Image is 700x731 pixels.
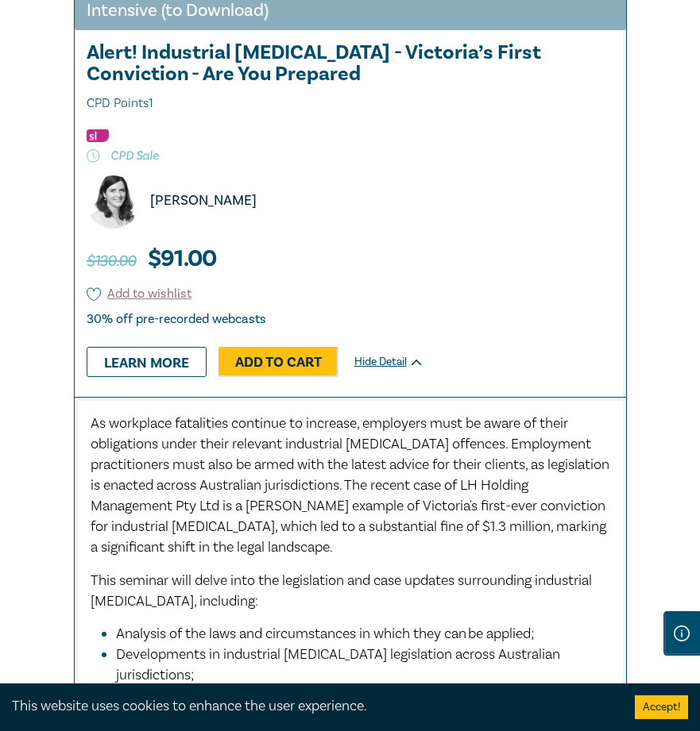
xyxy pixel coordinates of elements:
a: Learn more [87,347,207,377]
div: Hide Detail [354,354,442,370]
a: Alert! Industrial [MEDICAL_DATA] - Victoria’s First Conviction - Are You Prepared CPD Points1 [75,42,626,114]
h3: Alert! Industrial [MEDICAL_DATA] - Victoria’s First Conviction - Are You Prepared [87,42,614,114]
h3: $ 91.00 [87,240,216,277]
a: Add to Cart [219,347,338,377]
span: This seminar will delve into the legislation and case updates surrounding industrial [MEDICAL_DAT... [91,571,592,610]
span: Analysis of the laws and circumstances in which they can be applied; [116,625,535,643]
span: Developments in industrial [MEDICAL_DATA] legislation across Australian jurisdictions; [116,645,560,684]
small: Intensive (to Download) [87,2,269,18]
span: $130.00 [87,251,137,271]
span: CPD Points 1 [87,93,614,114]
p: CPD Sale [75,148,626,164]
div: This website uses cookies to enhance the user experience. [12,696,611,717]
button: Accept cookies [635,695,688,719]
span: As workplace fatalities continue to increase, employers must be aware of their obligations under ... [91,414,609,556]
img: Information Icon [674,625,690,641]
img: Substantive Law [87,129,109,143]
div: 30% off pre-recorded webcasts [87,312,266,327]
button: Add to wishlist [87,285,192,303]
img: https://s3.ap-southeast-2.amazonaws.com/leo-cussen-store-production-content/Contacts/Catherine%20... [87,175,140,229]
p: [PERSON_NAME] [150,190,257,211]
